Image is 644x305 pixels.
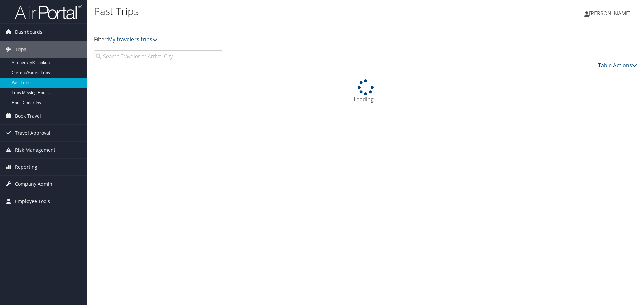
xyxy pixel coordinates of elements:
[94,79,637,103] div: Loading...
[108,35,158,43] a: My travelers trips
[15,159,37,175] span: Reporting
[94,35,456,44] p: Filter:
[94,50,222,62] input: Search Traveler or Arrival City
[598,62,637,69] a: Table Actions
[15,107,41,124] span: Book Travel
[15,142,55,158] span: Risk Management
[15,176,52,193] span: Company Admin
[94,4,456,18] h1: Past Trips
[15,4,82,20] img: airportal-logo.png
[15,41,26,58] span: Trips
[15,193,50,210] span: Employee Tools
[15,125,50,141] span: Travel Approval
[584,3,637,23] a: [PERSON_NAME]
[15,24,42,41] span: Dashboards
[589,10,631,17] span: [PERSON_NAME]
